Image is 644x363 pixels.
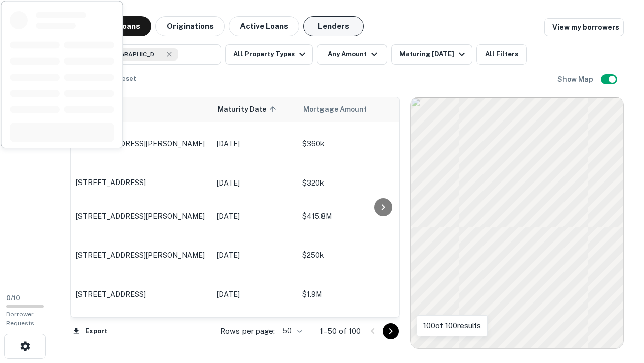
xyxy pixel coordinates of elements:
p: $320k [302,177,403,189]
p: [STREET_ADDRESS] [76,290,207,299]
p: [DATE] [217,211,292,222]
p: [DATE] [217,289,292,300]
button: All Property Types [225,44,313,65]
span: 0 / 10 [6,294,20,302]
p: $415.8M [302,211,403,222]
p: 1–50 of 100 [320,325,361,337]
p: [STREET_ADDRESS][PERSON_NAME] [76,212,207,221]
p: [DATE] [217,138,292,149]
p: $250k [302,250,403,261]
h6: Show Map [557,74,595,85]
span: Maturity Date [218,103,279,115]
button: Go to next page [383,323,399,339]
p: [DATE] [217,177,292,189]
a: View my borrowers [544,18,624,36]
p: [STREET_ADDRESS][PERSON_NAME] [76,139,207,148]
button: Maturing [DATE] [391,44,472,65]
p: $360k [302,138,403,149]
div: Maturing [DATE] [399,48,468,60]
button: Any Amount [317,44,387,65]
th: Maturity Date [212,97,297,122]
iframe: Chat Widget [594,282,644,331]
button: All Filters [476,44,527,65]
p: [STREET_ADDRESS] [76,178,207,187]
button: Active Loans [229,16,299,36]
p: Rows per page: [220,325,275,337]
button: Reset [111,69,143,89]
th: Mortgage Amount [297,97,408,122]
p: 100 of 100 results [423,320,481,332]
p: $1.9M [302,289,403,300]
button: Lenders [303,16,364,36]
span: Elgin, [GEOGRAPHIC_DATA], [GEOGRAPHIC_DATA] [88,50,163,59]
p: [STREET_ADDRESS][PERSON_NAME] [76,251,207,260]
div: 0 0 [411,97,623,348]
p: [DATE] [217,250,292,261]
button: Export [70,324,110,339]
span: Mortgage Amount [303,103,380,115]
button: Originations [155,16,225,36]
span: Borrower Requests [6,311,34,327]
div: 50 [279,324,304,338]
th: Location [71,97,212,122]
